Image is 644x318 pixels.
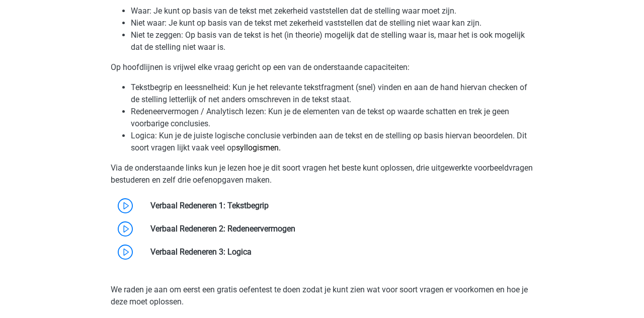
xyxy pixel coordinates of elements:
[111,61,533,73] p: Op hoofdlijnen is vrijwel elke vraag gericht op een van de onderstaande capaciteiten:
[143,223,537,235] div: Verbaal Redeneren 2: Redeneervermogen
[131,5,533,17] li: Waar: Je kunt op basis van de tekst met zekerheid vaststellen dat de stelling waar moet zijn.
[131,106,533,130] li: Redeneervermogen / Analytisch lezen: Kun je de elementen van de tekst op waarde schatten en trek ...
[111,162,533,186] p: Via de onderstaande links kun je lezen hoe je dit soort vragen het beste kunt oplossen, drie uitg...
[131,130,533,154] li: Logica: Kun je de juiste logische conclusie verbinden aan de tekst en de stelling op basis hierva...
[131,29,533,53] li: Niet te zeggen: Op basis van de tekst is het (in theorie) mogelijk dat de stelling waar is, maar ...
[111,284,533,308] p: We raden je aan om eerst een gratis oefentest te doen zodat je kunt zien wat voor soort vragen er...
[131,82,533,106] li: Tekstbegrip en leessnelheid: Kun je het relevante tekstfragment (snel) vinden en aan de hand hier...
[143,246,537,258] div: Verbaal Redeneren 3: Logica
[131,17,533,29] li: Niet waar: Je kunt op basis van de tekst met zekerheid vaststellen dat de stelling niet waar kan ...
[143,200,537,212] div: Verbaal Redeneren 1: Tekstbegrip
[236,143,281,152] a: syllogismen.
